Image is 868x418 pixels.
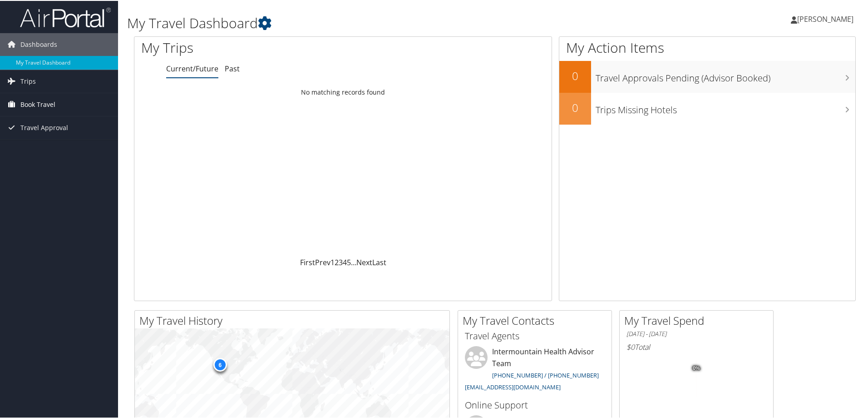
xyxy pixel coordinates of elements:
[465,398,605,411] h3: Online Support
[596,98,855,116] h3: Trips Missing Hotels
[139,312,449,327] h2: My Travel History
[492,370,599,378] a: [PHONE_NUMBER] / [PHONE_NUMBER]
[20,69,36,92] span: Trips
[693,365,700,370] tspan: 0%
[213,357,227,371] div: 6
[797,13,853,23] span: [PERSON_NAME]
[339,257,343,267] a: 3
[20,32,57,55] span: Dashboards
[20,92,55,115] span: Book Travel
[343,257,347,267] a: 4
[335,257,339,267] a: 2
[356,257,372,267] a: Next
[559,92,855,124] a: 0Trips Missing Hotels
[134,83,552,100] td: No matching records found
[559,67,591,83] h2: 0
[225,63,240,73] a: Past
[626,341,635,351] span: $0
[127,13,617,32] h1: My Travel Dashboard
[559,60,855,92] a: 0Travel Approvals Pending (Advisor Booked)
[300,257,315,267] a: First
[351,257,356,267] span: …
[791,5,863,32] a: [PERSON_NAME]
[372,257,386,267] a: Last
[20,116,68,138] span: Travel Approval
[330,257,335,267] a: 1
[626,329,766,337] h6: [DATE] - [DATE]
[141,37,371,56] h1: My Trips
[347,257,351,267] a: 5
[624,312,773,327] h2: My Travel Spend
[315,257,330,267] a: Prev
[166,63,218,73] a: Current/Future
[559,99,591,115] h2: 0
[559,37,855,56] h1: My Action Items
[460,345,609,394] li: Intermountain Health Advisor Team
[463,312,612,327] h2: My Travel Contacts
[465,329,605,342] h3: Travel Agents
[596,66,855,84] h3: Travel Approvals Pending (Advisor Booked)
[626,341,766,351] h6: Total
[465,382,561,390] a: [EMAIL_ADDRESS][DOMAIN_NAME]
[20,6,111,27] img: airportal-logo.png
